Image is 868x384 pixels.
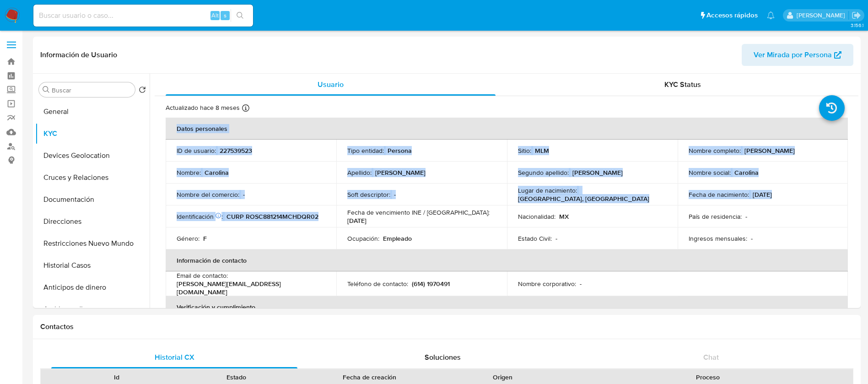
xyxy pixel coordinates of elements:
[375,168,426,177] p: [PERSON_NAME]
[177,280,322,296] p: [PERSON_NAME][EMAIL_ADDRESS][DOMAIN_NAME]
[35,254,150,276] button: Historial Casos
[535,146,549,155] p: MLM
[177,234,199,243] p: Género :
[559,212,569,221] p: MX
[35,211,150,233] button: Direcciones
[211,11,219,20] span: Alt
[220,146,252,155] p: 227539523
[40,322,853,331] h1: Contactos
[35,298,150,320] button: Archivos adjuntos
[852,11,861,20] a: Salir
[797,11,848,20] p: alicia.aldreteperez@mercadolibre.com.mx
[689,212,742,221] p: País de residencia :
[166,249,848,271] th: Información de contacto
[753,190,772,199] p: [DATE]
[52,86,131,94] input: Buscar
[183,373,290,382] div: Estado
[518,212,555,221] p: Nacionalidad :
[347,216,367,225] p: [DATE]
[35,123,150,145] button: KYC
[569,373,846,382] div: Proceso
[572,168,623,177] p: [PERSON_NAME]
[425,352,461,362] span: Soluciones
[664,79,701,90] span: KYC Status
[177,146,216,155] p: ID de usuario :
[63,373,170,382] div: Id
[40,50,117,59] h1: Información de Usuario
[745,212,747,221] p: -
[205,168,229,177] p: Carolina
[754,44,832,66] span: Ver Mirada por Persona
[703,352,719,362] span: Chat
[203,234,207,243] p: F
[177,190,239,199] p: Nombre del comercio :
[580,280,582,288] p: -
[35,276,150,298] button: Anticipos de dinero
[43,86,50,93] button: Buscar
[518,186,577,195] p: Lugar de nacimiento :
[347,208,490,216] p: Fecha de vencimiento INE / [GEOGRAPHIC_DATA] :
[177,168,201,177] p: Nombre :
[303,373,437,382] div: Fecha de creación
[35,101,150,123] button: General
[518,280,576,288] p: Nombre corporativo :
[412,280,450,288] p: (614) 1970491
[347,190,390,199] p: Soft descriptor :
[518,234,552,243] p: Estado Civil :
[744,146,795,155] p: [PERSON_NAME]
[449,373,556,382] div: Origen
[35,233,150,254] button: Restricciones Nuevo Mundo
[166,103,240,112] p: Actualizado hace 8 meses
[318,79,344,90] span: Usuario
[383,234,412,243] p: Empleado
[35,145,150,167] button: Devices Geolocation
[347,146,384,155] p: Tipo entidad :
[742,44,853,66] button: Ver Mirada por Persona
[243,190,245,199] p: -
[226,212,318,221] p: CURP ROSC881214MCHDQR02
[166,296,848,318] th: Verificación y cumplimiento
[518,146,531,155] p: Sitio :
[155,352,194,362] span: Historial CX
[689,168,731,177] p: Nombre social :
[518,168,569,177] p: Segundo apellido :
[394,190,396,199] p: -
[224,11,226,20] span: s
[177,271,228,280] p: Email de contacto :
[231,9,249,22] button: search-icon
[689,234,747,243] p: Ingresos mensuales :
[518,195,649,203] p: [GEOGRAPHIC_DATA], [GEOGRAPHIC_DATA]
[555,234,557,243] p: -
[689,146,741,155] p: Nombre completo :
[347,234,379,243] p: Ocupación :
[166,118,848,140] th: Datos personales
[767,11,775,19] a: Notificaciones
[139,86,146,96] button: Volver al orden por defecto
[35,167,150,189] button: Cruces y Relaciones
[347,280,408,288] p: Teléfono de contacto :
[35,189,150,211] button: Documentación
[706,11,758,20] span: Accesos rápidos
[177,212,223,221] p: Identificación :
[388,146,412,155] p: Persona
[751,234,753,243] p: -
[689,190,749,199] p: Fecha de nacimiento :
[33,10,253,22] input: Buscar usuario o caso...
[347,168,372,177] p: Apellido :
[734,168,759,177] p: Carolina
